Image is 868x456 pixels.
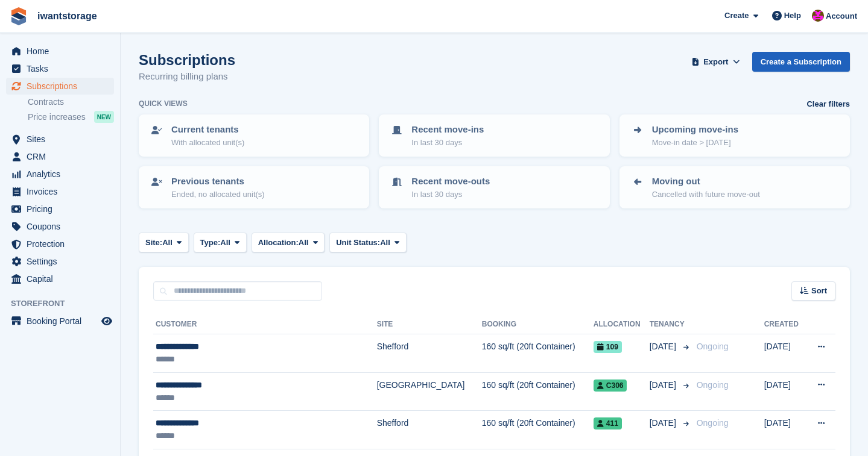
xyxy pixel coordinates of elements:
[482,411,594,449] td: 160 sq/ft (20ft Container)
[411,175,490,189] p: Recent move-outs
[27,78,99,95] span: Subscriptions
[377,411,482,449] td: Shefford
[594,417,622,429] span: 411
[621,116,849,155] a: Upcoming move-ins Move-in date > [DATE]
[200,237,221,249] span: Type:
[764,372,805,411] td: [DATE]
[6,253,114,270] a: menu
[28,96,114,108] a: Contracts
[6,131,114,148] a: menu
[697,380,729,390] span: Ongoing
[33,6,102,26] a: iwantstorage
[6,236,114,252] a: menu
[752,52,850,72] a: Create a Subscription
[6,201,114,217] a: menu
[6,60,114,77] a: menu
[139,233,189,252] button: Site: All
[27,253,99,270] span: Settings
[27,201,99,217] span: Pricing
[27,131,99,148] span: Sites
[140,167,368,207] a: Previous tenants Ended, no allocated unit(s)
[650,417,679,429] span: [DATE]
[380,237,390,249] span: All
[252,233,325,252] button: Allocation: All
[6,43,114,60] a: menu
[377,372,482,411] td: [GEOGRAPHIC_DATA]
[377,315,482,334] th: Site
[594,379,627,392] span: C306
[812,10,824,22] img: Jonathan
[145,237,162,249] span: Site:
[6,166,114,183] a: menu
[28,111,86,123] span: Price increases
[482,315,594,334] th: Booking
[336,237,380,249] span: Unit Status:
[6,270,114,287] a: menu
[594,341,622,353] span: 109
[6,218,114,235] a: menu
[652,175,760,189] p: Moving out
[6,313,114,330] a: menu
[100,314,114,328] a: Preview store
[411,189,490,201] p: In last 30 days
[94,111,114,123] div: NEW
[6,78,114,95] a: menu
[411,123,484,137] p: Recent move-ins
[140,116,368,155] a: Current tenants With allocated unit(s)
[621,167,849,207] a: Moving out Cancelled with future move-out
[482,334,594,373] td: 160 sq/ft (20ft Container)
[6,148,114,165] a: menu
[220,237,230,249] span: All
[139,98,188,109] h6: Quick views
[652,189,760,201] p: Cancelled with future move-out
[27,148,99,165] span: CRM
[697,418,729,428] span: Ongoing
[10,7,28,25] img: stora-icon-8386f47178a22dfd0bd8f6a31ec36ba5ce8667c1dd55bd0f319d3a0aa187defe.svg
[171,137,244,149] p: With allocated unit(s)
[153,315,377,334] th: Customer
[329,233,406,252] button: Unit Status: All
[27,43,99,60] span: Home
[27,270,99,287] span: Capital
[784,10,801,22] span: Help
[171,189,265,201] p: Ended, no allocated unit(s)
[764,334,805,373] td: [DATE]
[764,411,805,449] td: [DATE]
[650,340,679,353] span: [DATE]
[411,137,484,149] p: In last 30 days
[27,60,99,77] span: Tasks
[28,110,114,123] a: Price increases NEW
[27,313,99,330] span: Booking Portal
[826,10,857,22] span: Account
[724,10,749,22] span: Create
[171,175,265,189] p: Previous tenants
[171,123,244,137] p: Current tenants
[27,166,99,183] span: Analytics
[380,167,608,207] a: Recent move-outs In last 30 days
[27,236,99,252] span: Protection
[162,237,173,249] span: All
[652,123,738,137] p: Upcoming move-ins
[650,315,692,334] th: Tenancy
[764,315,805,334] th: Created
[650,379,679,392] span: [DATE]
[27,218,99,235] span: Coupons
[194,233,247,252] button: Type: All
[811,285,827,297] span: Sort
[139,70,235,84] p: Recurring billing plans
[11,298,120,310] span: Storefront
[806,98,850,110] a: Clear filters
[703,56,728,68] span: Export
[380,116,608,155] a: Recent move-ins In last 30 days
[482,372,594,411] td: 160 sq/ft (20ft Container)
[299,237,309,249] span: All
[258,237,299,249] span: Allocation:
[377,334,482,373] td: Shefford
[594,315,650,334] th: Allocation
[6,183,114,200] a: menu
[139,52,235,68] h1: Subscriptions
[27,183,99,200] span: Invoices
[697,342,729,351] span: Ongoing
[652,137,738,149] p: Move-in date > [DATE]
[689,52,743,72] button: Export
